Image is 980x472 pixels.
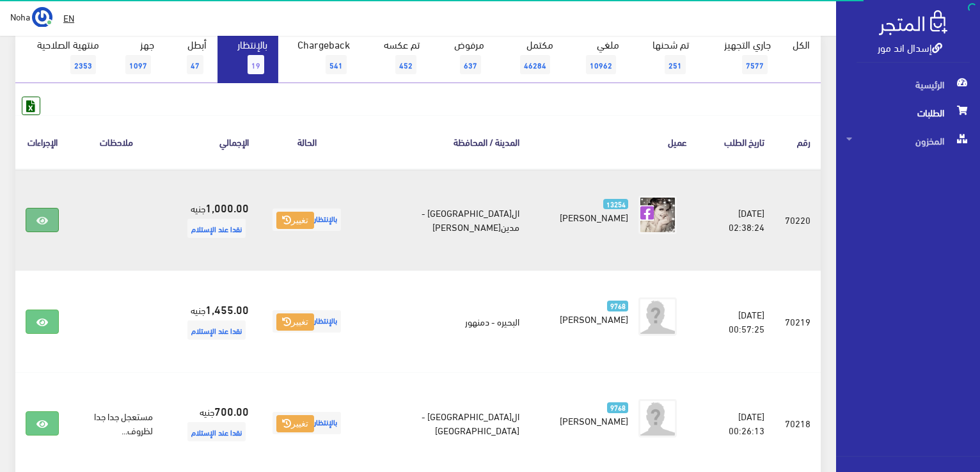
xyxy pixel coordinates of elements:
img: . [879,10,947,35]
a: الكل [782,31,821,58]
a: تم شحنها251 [630,31,700,83]
a: 9768 [PERSON_NAME] [550,297,628,326]
a: ملغي10962 [564,31,630,83]
th: المدينة / المحافظة [354,115,530,168]
span: 541 [326,55,347,74]
a: ... Noha [10,6,52,27]
span: بالإنتظار [273,208,341,231]
button: تغيير [276,415,314,433]
img: avatar.png [638,399,677,437]
a: منتهية الصلاحية2353 [15,31,110,83]
td: 70220 [775,169,821,271]
span: 9768 [607,301,628,311]
a: بالإنتظار19 [217,31,278,83]
span: 13254 [603,199,628,210]
span: 251 [665,55,686,74]
img: picture [638,196,677,234]
a: EN [58,6,79,29]
a: جاري التجهيز7577 [700,31,782,83]
a: جهز1097 [110,31,165,83]
u: EN [63,10,74,26]
a: تم عكسه452 [361,31,430,83]
a: أبطل47 [165,31,217,83]
a: الرئيسية [836,70,980,98]
span: 637 [460,55,481,74]
span: بالإنتظار [273,412,341,434]
strong: 700.00 [214,402,249,419]
span: 1097 [125,55,151,74]
span: بالإنتظار [273,310,341,333]
span: نقدا عند الإستلام [187,219,246,238]
td: جنيه [163,271,259,372]
img: ... [32,7,52,28]
span: 9768 [607,402,628,413]
span: نقدا عند الإستلام [187,422,246,441]
span: 46284 [520,55,550,74]
th: الحالة [259,115,354,168]
span: نقدا عند الإستلام [187,320,246,340]
a: الطلبات [836,98,980,127]
span: 7577 [742,55,768,74]
img: avatar.png [638,297,677,336]
span: الرئيسية [846,70,970,98]
span: المخزون [846,127,970,155]
a: المخزون [836,127,980,155]
button: تغيير [276,212,314,230]
th: رقم [775,115,821,168]
span: الطلبات [846,98,970,127]
a: 13254 [PERSON_NAME] [550,196,628,224]
th: تاريخ الطلب [697,115,775,168]
span: 19 [248,55,264,74]
span: [PERSON_NAME] [560,208,628,226]
strong: 1,000.00 [205,199,249,216]
a: Chargeback541 [278,31,361,83]
span: Noha [10,8,30,24]
td: ال[GEOGRAPHIC_DATA] - مدين[PERSON_NAME] [354,169,530,271]
a: إسدال اند مور [878,38,942,56]
span: [PERSON_NAME] [560,411,628,429]
th: عميل [530,115,697,168]
td: 70219 [775,271,821,372]
span: 10962 [586,55,616,74]
span: 2353 [70,55,96,74]
span: 47 [187,55,203,74]
td: البحيره - دمنهور [354,271,530,372]
th: ملاحظات [69,115,163,168]
td: جنيه [163,169,259,271]
span: [PERSON_NAME] [560,310,628,327]
strong: 1,455.00 [205,301,249,317]
a: 9768 [PERSON_NAME] [550,399,628,427]
td: [DATE] 00:57:25 [697,271,775,372]
button: تغيير [276,313,314,331]
a: مرفوض637 [431,31,495,83]
td: [DATE] 02:38:24 [697,169,775,271]
a: مكتمل46284 [495,31,564,83]
span: 452 [395,55,416,74]
th: اﻹجمالي [163,115,259,168]
th: الإجراءات [15,115,69,168]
